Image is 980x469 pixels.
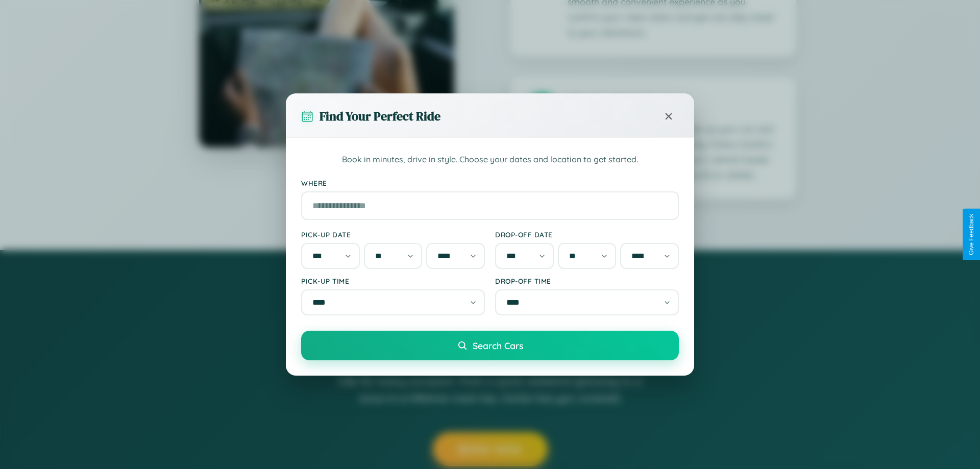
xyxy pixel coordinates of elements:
label: Drop-off Date [495,230,679,239]
button: Search Cars [301,331,679,360]
label: Pick-up Time [301,277,485,285]
label: Pick-up Date [301,230,485,239]
h3: Find Your Perfect Ride [320,108,440,125]
label: Where [301,179,679,187]
label: Drop-off Time [495,277,679,285]
p: Book in minutes, drive in style. Choose your dates and location to get started. [301,153,679,166]
span: Search Cars [473,340,523,351]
